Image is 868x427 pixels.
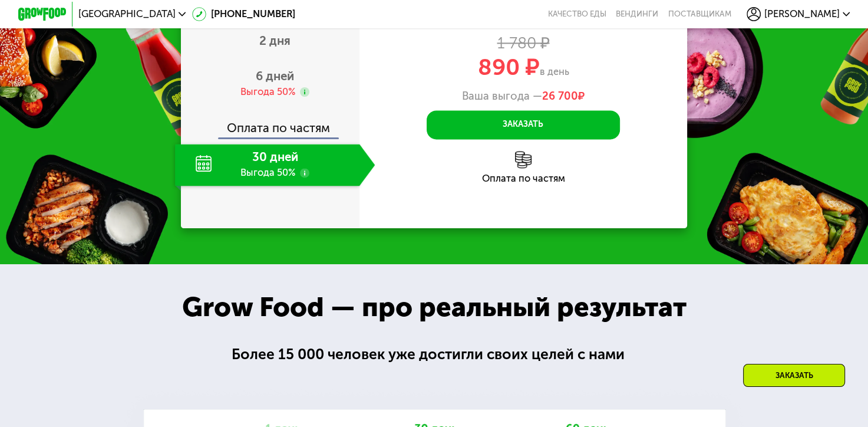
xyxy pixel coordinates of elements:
[477,53,539,81] span: 890 ₽
[548,9,606,19] a: Качество еды
[616,9,658,19] a: Вендинги
[359,37,687,50] div: 1 780 ₽
[259,34,291,48] span: 2 дня
[515,151,532,168] img: l6xcnZfty9opOoJh.png
[232,343,637,366] div: Более 15 000 человек уже достигли своих целей с нами
[256,69,294,83] span: 6 дней
[539,66,569,77] span: в день
[192,7,296,22] a: [PHONE_NUMBER]
[542,90,578,103] span: 26 700
[240,86,295,99] div: Выгода 50%
[764,9,840,19] span: [PERSON_NAME]
[668,9,731,19] div: поставщикам
[359,90,687,103] div: Ваша выгода —
[359,174,687,183] div: Оплата по частям
[78,9,176,19] span: [GEOGRAPHIC_DATA]
[743,364,845,387] div: Заказать
[542,90,585,103] span: ₽
[427,110,619,139] button: Заказать
[182,110,359,137] div: Оплата по частям
[161,287,708,328] div: Grow Food — про реальный результат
